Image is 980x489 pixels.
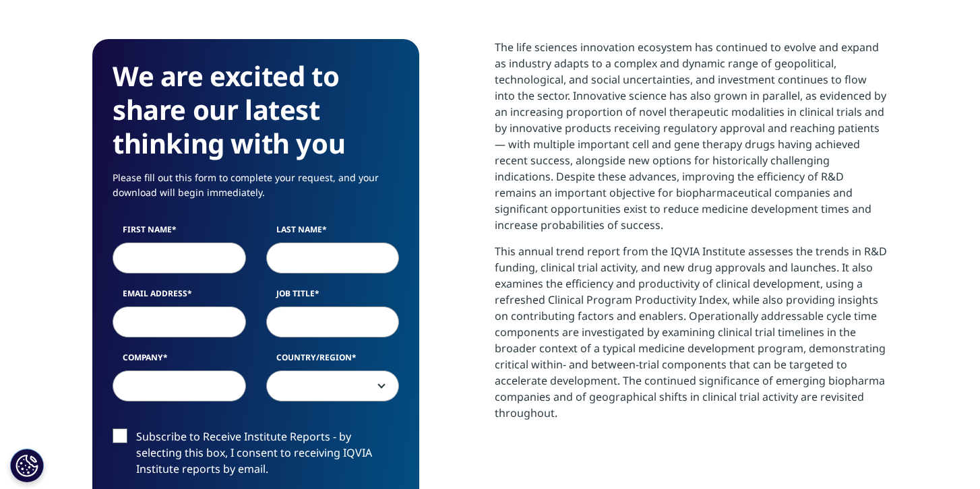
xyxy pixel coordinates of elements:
button: Cookie 设置 [10,449,44,482]
label: First Name [113,224,246,242]
p: This annual trend report from the IQVIA Institute assesses the trends in R&D funding, clinical tr... [495,243,888,431]
label: Job Title [266,288,400,306]
p: Please fill out this form to complete your request, and your download will begin immediately. [113,170,399,210]
label: Email Address [113,288,246,306]
h3: We are excited to share our latest thinking with you [113,59,399,160]
label: Country/Region [266,352,400,370]
p: The life sciences innovation ecosystem has continued to evolve and expand as industry adapts to a... [495,39,888,243]
label: Last Name [266,224,400,242]
label: Company [113,352,246,370]
label: Subscribe to Receive Institute Reports - by selecting this box, I consent to receiving IQVIA Inst... [113,428,399,484]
